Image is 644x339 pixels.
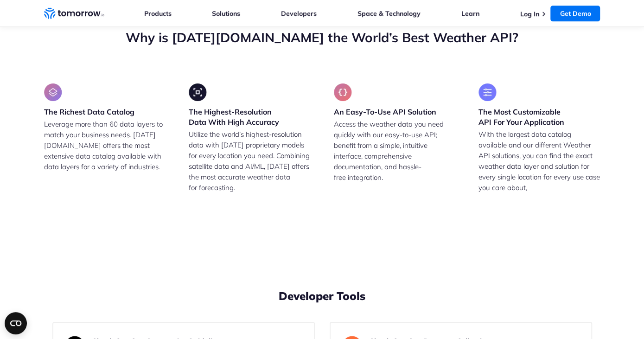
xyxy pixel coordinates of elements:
a: Solutions [212,9,240,18]
a: Home link [44,6,104,20]
h3: The Most Customizable API For Your Application [478,107,600,127]
h3: An Easy-To-Use API Solution [334,107,436,117]
h3: The Richest Data Catalog [44,107,134,117]
button: Open CMP widget [5,312,27,334]
h2: Developer Tools [52,288,592,303]
p: Leverage more than 60 data layers to match your business needs. [DATE][DOMAIN_NAME] offers the mo... [44,119,166,172]
h2: Why is [DATE][DOMAIN_NAME] the World’s Best Weather API? [44,29,600,46]
a: Products [144,9,172,18]
a: Space & Technology [357,9,421,18]
a: Developers [281,9,317,18]
a: Get Demo [550,6,600,21]
a: Log In [520,10,539,18]
p: With the largest data catalog available and our different Weather API solutions, you can find the... [478,129,600,193]
p: Utilize the world’s highest-resolution data with [DATE] proprietary models for every location you... [189,129,311,214]
h3: The Highest-Resolution Data With High Accuracy [189,107,311,127]
p: Access the weather data you need quickly with our easy-to-use API; benefit from a simple, intuiti... [334,119,456,183]
a: Learn [461,9,479,18]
